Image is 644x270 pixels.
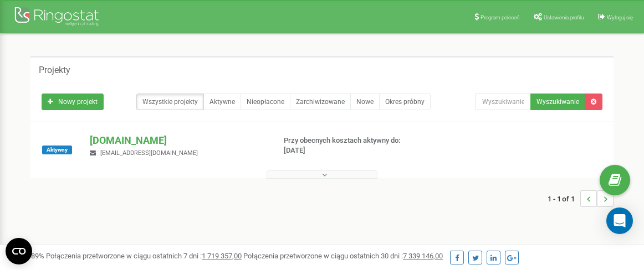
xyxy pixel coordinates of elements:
[284,136,412,156] p: Przy obecnych kosztach aktywny do: [DATE]
[42,94,104,110] a: Nowy projekt
[606,207,633,234] div: Open Intercom Messenger
[90,133,265,148] p: [DOMAIN_NAME]
[241,94,290,110] a: Nieopłacone
[379,94,431,110] a: Okres próbny
[350,94,380,110] a: Nowe
[42,146,72,154] span: Aktywny
[530,94,585,110] button: Wyszukiwanie
[39,65,70,75] h5: Projekty
[100,149,198,157] span: [EMAIL_ADDRESS][DOMAIN_NAME]
[403,252,443,260] u: 7 339 146,00
[243,252,443,260] span: Połączenia przetworzone w ciągu ostatnich 30 dni :
[203,94,241,110] a: Aktywne
[548,179,614,218] nav: ...
[6,238,32,264] button: Open CMP widget
[544,14,584,20] span: Ustawienia profilu
[202,252,242,260] u: 1 719 357,00
[136,94,204,110] a: Wszystkie projekty
[290,94,351,110] a: Zarchiwizowane
[46,252,242,260] span: Połączenia przetworzone w ciągu ostatnich 7 dni :
[607,14,633,20] span: Wyloguj się
[548,190,580,207] span: 1 - 1 of 1
[475,94,531,110] input: Wyszukiwanie
[481,14,519,20] span: Program poleceń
